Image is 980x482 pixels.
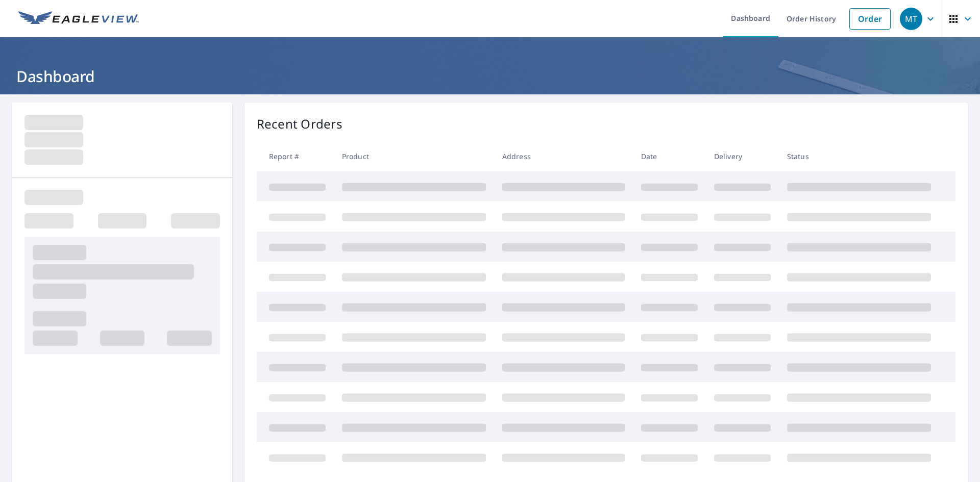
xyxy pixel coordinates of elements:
a: Order [849,8,891,30]
img: EV Logo [18,11,139,27]
th: Delivery [706,141,779,171]
h1: Dashboard [12,66,968,87]
th: Date [633,141,706,171]
th: Address [494,141,633,171]
div: MT [900,8,922,30]
p: Recent Orders [257,115,342,133]
th: Status [779,141,939,171]
th: Report # [257,141,334,171]
th: Product [334,141,494,171]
